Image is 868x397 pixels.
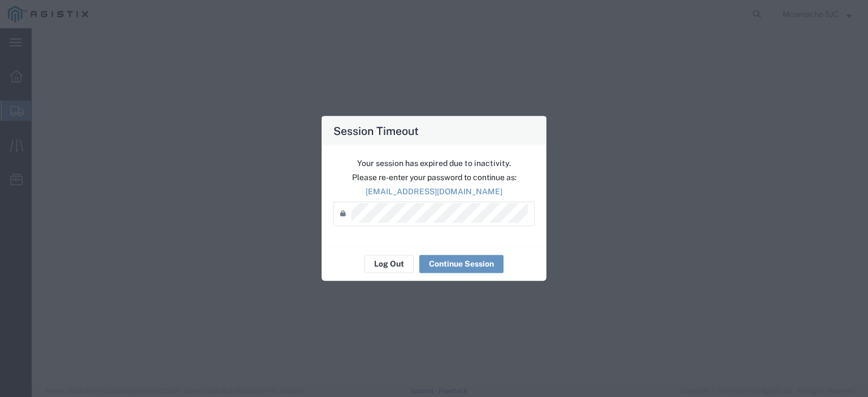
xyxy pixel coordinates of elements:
button: Continue Session [419,255,504,273]
h4: Session Timeout [333,122,419,138]
button: Log Out [364,255,414,273]
p: [EMAIL_ADDRESS][DOMAIN_NAME] [333,185,535,197]
p: Your session has expired due to inactivity. [333,157,535,169]
p: Please re-enter your password to continue as: [333,171,535,183]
